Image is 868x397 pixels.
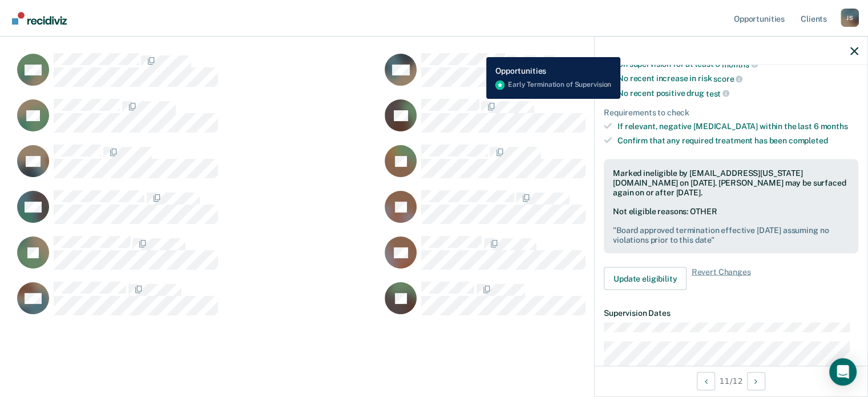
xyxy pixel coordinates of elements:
[617,74,858,84] div: No recent increase in risk
[604,107,858,117] div: Requirements to check
[789,136,828,145] span: completed
[617,136,858,146] div: Confirm that any required treatment has been
[617,88,858,98] div: No recent positive drug
[14,281,381,327] div: CaseloadOpportunityCell-224569
[841,9,859,27] button: Profile dropdown button
[613,207,849,244] div: Not eligible reasons: OTHER
[613,168,849,197] div: Marked ineligible by [EMAIL_ADDRESS][US_STATE][DOMAIN_NAME] on [DATE]. [PERSON_NAME] may be surfa...
[381,235,749,281] div: CaseloadOpportunityCell-207384
[604,267,687,290] button: Update eligibility
[381,144,749,190] div: CaseloadOpportunityCell-203814
[613,225,849,244] pre: " Board approved termination effective [DATE] assuming no violations prior to this date "
[747,372,765,390] button: Next Opportunity
[14,235,381,281] div: CaseloadOpportunityCell-232929
[697,372,715,390] button: Previous Opportunity
[12,12,67,25] img: Recidiviz
[595,366,867,396] div: 11 / 12
[14,53,381,98] div: CaseloadOpportunityCell-267210
[381,281,749,327] div: CaseloadOpportunityCell-151079
[381,53,749,98] div: CaseloadOpportunityCell-265134
[691,267,750,290] span: Revert Changes
[604,308,858,318] dt: Supervision Dates
[381,98,749,144] div: CaseloadOpportunityCell-259967
[820,122,847,131] span: months
[381,190,749,235] div: CaseloadOpportunityCell-248298
[14,190,381,235] div: CaseloadOpportunityCell-253378
[706,89,729,98] span: test
[829,358,857,386] div: Open Intercom Messenger
[713,74,742,83] span: score
[617,122,858,131] div: If relevant, negative [MEDICAL_DATA] within the last 6
[14,98,381,144] div: CaseloadOpportunityCell-256882
[14,144,381,190] div: CaseloadOpportunityCell-264161
[841,9,859,27] div: J S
